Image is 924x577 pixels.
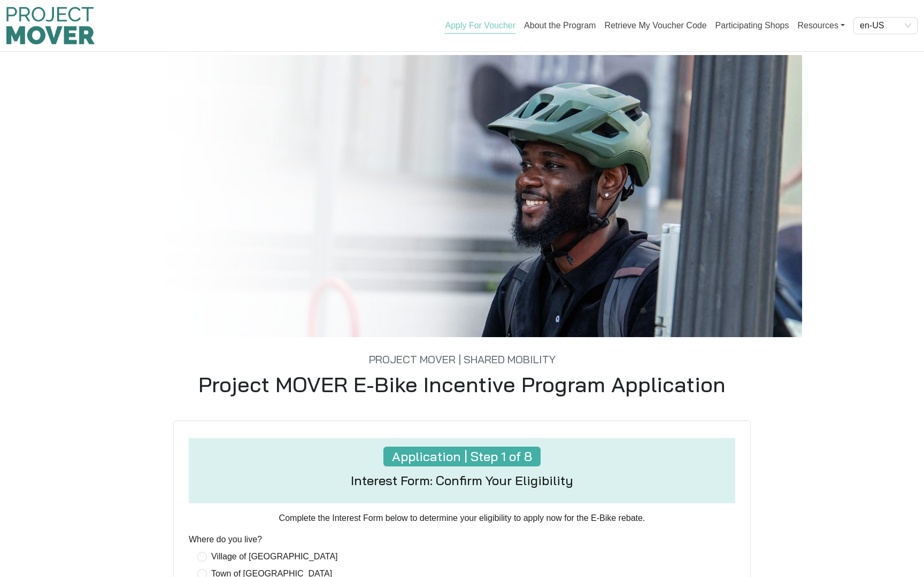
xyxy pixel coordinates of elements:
h4: Interest Form: Confirm Your Eligibility [351,473,573,488]
h1: Project MOVER E-Bike Incentive Program Application [122,371,802,397]
p: Complete the Interest Form below to determine your eligibility to apply now for the E-Bike rebate. [189,512,735,525]
label: Where do you live? [189,533,262,546]
a: About the Program [524,21,596,30]
a: Retrieve My Voucher Code [604,21,706,30]
h5: Project MOVER | Shared Mobility [122,340,802,366]
img: Program logo [6,7,95,44]
img: Consumer0.jpg [122,52,802,340]
a: Participating Shops [715,21,789,30]
span: en-US [860,18,911,34]
a: Apply For Voucher [445,21,515,34]
a: Resources [797,15,845,36]
span: Village of [GEOGRAPHIC_DATA] [207,550,342,563]
h4: Application | Step 1 of 8 [383,447,541,466]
